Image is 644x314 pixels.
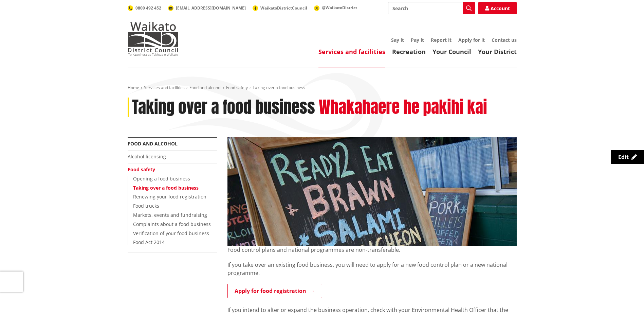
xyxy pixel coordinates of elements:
[492,37,517,43] a: Contact us
[133,239,165,245] a: Food Act 2014
[319,98,487,117] h2: Whakahaere he pakihi kai
[128,166,155,173] a: Food safety
[227,137,517,246] img: Basic-setting-up-requirements
[227,261,517,277] p: If you take over an existing food business, you will need to apply for a new food control plan or...
[189,85,221,90] a: Food and alcohol
[133,175,190,182] a: Opening a food business
[314,5,357,11] a: @WaikatoDistrict
[433,48,471,56] a: Your Council
[227,284,322,298] a: Apply for food registration
[128,85,139,90] a: Home
[318,48,385,56] a: Services and facilities
[133,212,207,218] a: Markets, events and fundraising
[176,5,246,11] span: [EMAIL_ADDRESS][DOMAIN_NAME]
[322,5,357,11] span: @WaikatoDistrict
[135,5,161,11] span: 0800 492 452
[128,5,161,11] a: 0800 492 452
[133,221,211,227] a: Complaints about a food business
[128,22,179,56] img: Waikato District Council - Te Kaunihera aa Takiwaa o Waikato
[458,37,485,43] a: Apply for it
[133,185,199,191] a: Taking over a food business
[388,2,475,14] input: Search input
[226,85,248,90] a: Food safety
[392,48,426,56] a: Recreation
[253,85,305,90] span: Taking over a food business
[128,140,178,147] a: Food and alcohol
[431,37,452,43] a: Report it
[133,230,209,237] a: Verification of your food business
[133,203,159,209] a: Food trucks
[611,150,644,164] a: Edit
[391,37,404,43] a: Say it
[168,5,246,11] a: [EMAIL_ADDRESS][DOMAIN_NAME]
[128,85,517,91] nav: breadcrumb
[411,37,424,43] a: Pay it
[227,246,517,254] p: Food control plans and national programmes are non-transferable.
[144,85,185,90] a: Services and facilities
[128,153,166,160] a: Alcohol licensing
[618,153,629,161] span: Edit
[132,98,315,117] h1: Taking over a food business
[260,5,307,11] span: WaikatoDistrictCouncil
[133,193,206,200] a: Renewing your food registration
[478,48,517,56] a: Your District
[478,2,517,14] a: Account
[253,5,307,11] a: WaikatoDistrictCouncil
